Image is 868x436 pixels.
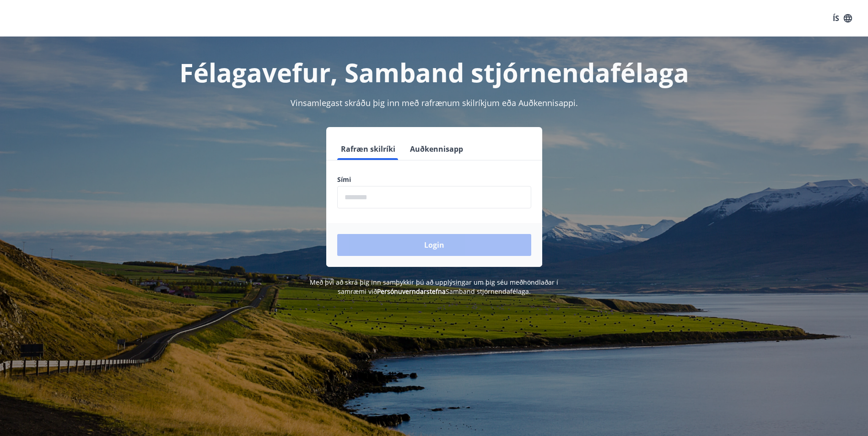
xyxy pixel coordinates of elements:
span: Vinsamlegast skráðu þig inn með rafrænum skilríkjum eða Auðkennisappi. [291,97,578,108]
button: Rafræn skilríki [337,138,399,160]
button: ÍS [828,10,857,27]
span: Með því að skrá þig inn samþykkir þú að upplýsingar um þig séu meðhöndlaðar í samræmi við Samband... [310,278,558,296]
button: Auðkennisapp [406,138,467,160]
label: Sími [337,175,531,184]
h1: Félagavefur, Samband stjórnendafélaga [116,55,753,90]
a: Persónuverndarstefna [377,287,446,296]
